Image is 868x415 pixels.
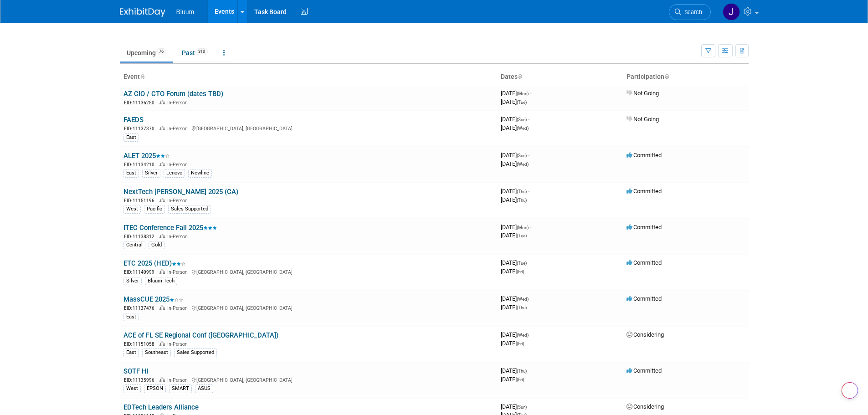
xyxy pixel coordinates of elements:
[517,153,527,158] span: (Sun)
[517,198,527,203] span: (Thu)
[123,224,217,232] a: ITEC Conference Fall 2025
[501,259,529,266] span: [DATE]
[123,259,185,267] a: ETC 2025 (HED)
[156,48,166,55] span: 76
[124,378,158,383] span: EID: 11135996
[528,403,529,410] span: -
[501,232,527,239] span: [DATE]
[159,198,165,202] img: In-Person Event
[501,224,531,231] span: [DATE]
[123,277,142,285] div: Silver
[145,277,177,285] div: Bluum Tech
[159,162,165,166] img: In-Person Event
[123,169,139,177] div: East
[517,189,527,194] span: (Thu)
[517,305,527,310] span: (Thu)
[501,116,529,123] span: [DATE]
[167,234,190,240] span: In-Person
[167,126,190,132] span: In-Person
[669,4,711,20] a: Search
[159,341,165,346] img: In-Person Event
[501,331,531,338] span: [DATE]
[627,331,664,338] span: Considering
[517,233,527,238] span: (Tue)
[124,342,158,347] span: EID: 11151058
[123,348,139,357] div: East
[501,340,524,347] span: [DATE]
[681,9,702,15] span: Search
[517,405,527,410] span: (Sun)
[175,44,215,61] a: Past310
[164,169,185,177] div: Lenovo
[123,205,141,213] div: West
[159,377,165,382] img: In-Person Event
[623,69,749,85] th: Participation
[501,295,531,302] span: [DATE]
[517,117,527,122] span: (Sun)
[167,198,190,204] span: In-Person
[627,90,659,97] span: Not Going
[627,116,659,123] span: Not Going
[120,44,173,61] a: Upcoming76
[142,169,160,177] div: Silver
[124,162,158,167] span: EID: 11134210
[167,269,190,275] span: In-Person
[723,3,740,20] img: Joel Ryan
[627,295,662,302] span: Committed
[627,224,662,231] span: Committed
[501,196,527,203] span: [DATE]
[627,259,662,266] span: Committed
[501,367,529,374] span: [DATE]
[123,241,145,249] div: Central
[159,126,165,130] img: In-Person Event
[501,188,529,195] span: [DATE]
[124,270,158,275] span: EID: 11140999
[530,90,531,97] span: -
[501,98,527,105] span: [DATE]
[123,116,144,124] a: FAEDS
[517,126,529,131] span: (Wed)
[501,124,529,131] span: [DATE]
[149,241,164,249] div: Gold
[518,73,522,80] a: Sort by Start Date
[528,152,529,159] span: -
[168,205,211,213] div: Sales Supported
[517,269,524,274] span: (Fri)
[123,304,493,312] div: [GEOGRAPHIC_DATA], [GEOGRAPHIC_DATA]
[123,376,493,384] div: [GEOGRAPHIC_DATA], [GEOGRAPHIC_DATA]
[159,100,165,104] img: In-Person Event
[528,367,529,374] span: -
[120,8,165,17] img: ExhibitDay
[627,152,662,159] span: Committed
[159,305,165,310] img: In-Person Event
[123,124,493,132] div: [GEOGRAPHIC_DATA], [GEOGRAPHIC_DATA]
[501,90,531,97] span: [DATE]
[123,367,149,375] a: SOTF HI
[120,69,497,85] th: Event
[517,225,529,230] span: (Mon)
[124,126,158,131] span: EID: 11137370
[123,90,223,98] a: AZ CIO / CTO Forum (dates TBD)
[517,377,524,382] span: (Fri)
[140,73,144,80] a: Sort by Event Name
[530,224,531,231] span: -
[517,341,524,346] span: (Fri)
[159,269,165,274] img: In-Person Event
[124,306,158,311] span: EID: 11137476
[124,198,158,203] span: EID: 11151196
[174,348,217,357] div: Sales Supported
[195,384,213,393] div: ASUS
[124,100,158,105] span: EID: 11136250
[167,377,190,383] span: In-Person
[159,234,165,238] img: In-Person Event
[528,116,529,123] span: -
[169,384,192,393] div: SMART
[123,268,493,276] div: [GEOGRAPHIC_DATA], [GEOGRAPHIC_DATA]
[664,73,669,80] a: Sort by Participation Type
[501,152,529,159] span: [DATE]
[167,305,190,311] span: In-Person
[123,403,199,411] a: EDTech Leaders Alliance
[517,91,529,96] span: (Mon)
[517,261,527,266] span: (Tue)
[188,169,212,177] div: Newline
